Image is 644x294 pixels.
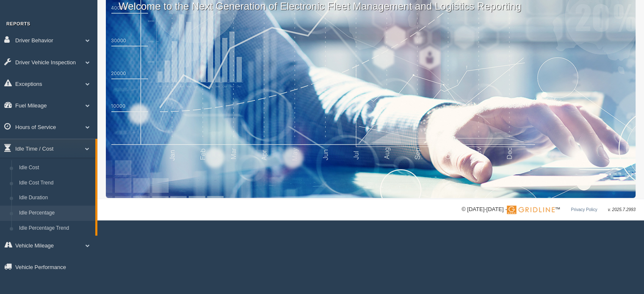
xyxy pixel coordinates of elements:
img: Gridline [507,206,555,214]
span: v. 2025.7.2993 [608,207,636,212]
div: © [DATE]-[DATE] - ™ [462,205,636,214]
a: Idle Duration [15,190,95,206]
a: Idle Cost Trend [15,176,95,191]
a: Privacy Policy [571,207,597,212]
a: Idle Percentage Trend [15,221,95,236]
a: Idle Cost [15,160,95,176]
a: Idle Percentage [15,206,95,221]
